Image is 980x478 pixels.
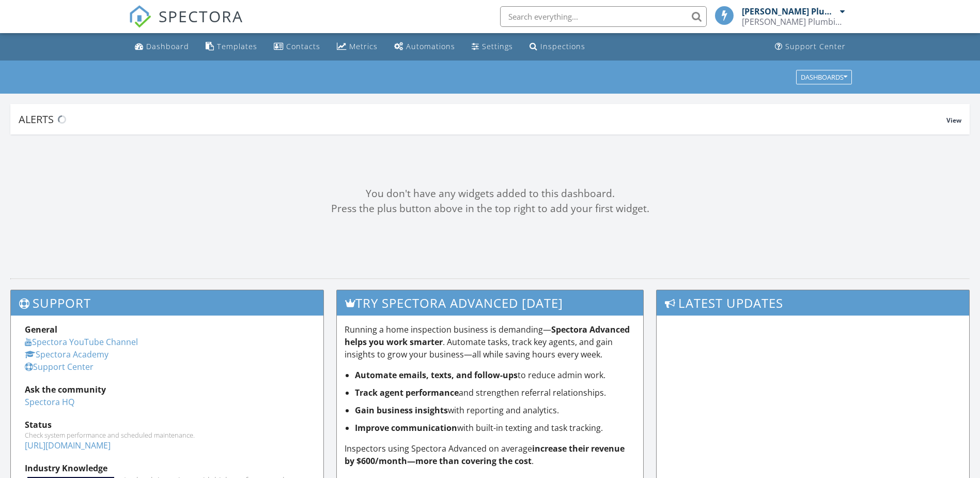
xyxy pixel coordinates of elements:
span: View [946,116,961,125]
a: Spectora YouTube Channel [25,336,138,348]
div: Dashboard [146,41,189,51]
button: Dashboards [796,70,852,84]
a: Templates [201,37,261,56]
div: Ask the community [25,383,309,396]
li: with reporting and analytics. [355,404,635,416]
span: SPECTORA [159,5,243,27]
a: Inspections [525,37,589,56]
strong: Spectora Advanced helps you work smarter [345,324,630,348]
a: Support Center [25,361,94,372]
div: Support Center [785,41,846,51]
h3: Latest Updates [657,290,969,316]
a: Spectora HQ [25,396,74,408]
div: Industry Knowledge [25,462,309,474]
h3: Try spectora advanced [DATE] [337,290,643,316]
a: Spectora Academy [25,349,108,360]
div: Check system performance and scheduled maintenance. [25,431,309,439]
li: with built-in texting and task tracking. [355,422,635,434]
a: Dashboard [131,37,193,56]
div: Status [25,419,309,431]
div: Templates [217,41,257,51]
a: Automations (Basic) [390,37,459,56]
strong: Gain business insights [355,405,448,416]
div: Inspections [540,41,585,51]
div: Contacts [286,41,320,51]
div: Alerts [19,112,946,126]
input: Search everything... [500,6,707,27]
strong: Improve communication [355,422,457,434]
div: Settings [482,41,513,51]
strong: Automate emails, texts, and follow-ups [355,369,518,381]
div: Press the plus button above in the top right to add your first widget. [10,201,970,216]
a: Support Center [771,37,850,56]
div: Behrle Plumbing, LLC. [742,17,845,27]
strong: Track agent performance [355,387,459,398]
li: and strengthen referral relationships. [355,386,635,399]
a: Settings [468,37,517,56]
strong: General [25,324,57,335]
img: The Best Home Inspection Software - Spectora [129,5,151,28]
a: Contacts [270,37,324,56]
p: Running a home inspection business is demanding— . Automate tasks, track key agents, and gain ins... [345,323,635,361]
p: Inspectors using Spectora Advanced on average . [345,442,635,467]
a: SPECTORA [129,14,243,36]
li: to reduce admin work. [355,369,635,381]
div: Dashboards [801,73,847,81]
div: Automations [406,41,455,51]
div: Metrics [349,41,378,51]
div: [PERSON_NAME] Plumbing [742,6,837,17]
h3: Support [11,290,323,316]
a: [URL][DOMAIN_NAME] [25,440,111,451]
strong: increase their revenue by $600/month—more than covering the cost [345,443,625,467]
div: You don't have any widgets added to this dashboard. [10,186,970,201]
a: Metrics [333,37,382,56]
